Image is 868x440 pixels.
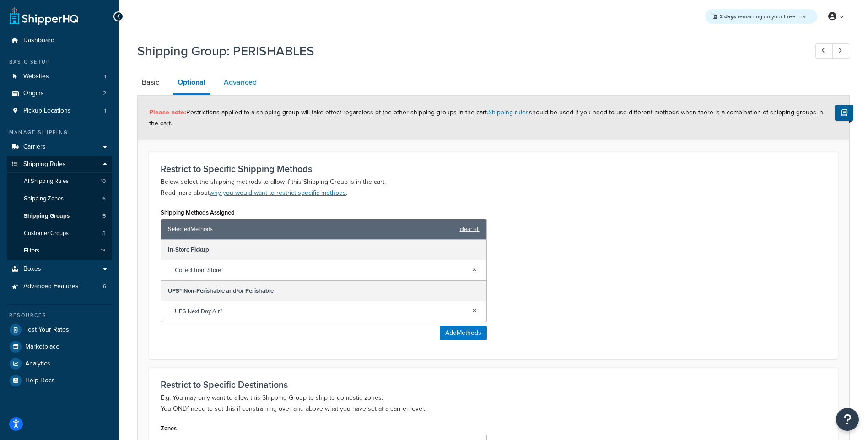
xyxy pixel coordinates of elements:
[7,225,112,242] a: Customer Groups3
[720,12,807,21] span: remaining on your Free Trial
[210,188,346,198] a: why you would want to restrict specific methods
[23,73,49,80] span: Websites
[175,264,465,277] span: Collect from Store
[102,195,106,203] span: 6
[23,107,71,115] span: Pickup Locations
[23,37,54,44] span: Dashboard
[7,173,112,190] a: AllShipping Rules10
[101,247,106,255] span: 13
[102,230,106,237] span: 3
[161,240,486,260] div: In-Store Pickup
[23,283,79,290] span: Advanced Features
[7,278,112,295] li: Advanced Features
[835,105,853,121] button: Show Help Docs
[7,58,112,66] div: Basic Setup
[7,208,112,225] li: Shipping Groups
[219,71,261,93] a: Advanced
[24,247,39,255] span: Filters
[7,156,112,173] a: Shipping Rules
[7,278,112,295] a: Advanced Features6
[23,265,41,273] span: Boxes
[137,71,164,93] a: Basic
[7,261,112,278] a: Boxes
[23,143,46,151] span: Carriers
[137,42,798,60] h1: Shipping Group: PERISHABLES
[149,107,823,128] span: Restrictions applied to a shipping group will take effect regardless of the other shipping groups...
[7,68,112,85] a: Websites1
[7,102,112,119] a: Pickup Locations1
[7,338,112,355] a: Marketplace
[23,161,66,168] span: Shipping Rules
[24,212,70,220] span: Shipping Groups
[161,425,177,432] label: Zones
[24,195,64,203] span: Shipping Zones
[102,212,106,220] span: 5
[161,209,235,216] label: Shipping Methods Assigned
[7,190,112,207] li: Shipping Zones
[7,129,112,136] div: Manage Shipping
[720,12,736,21] strong: 2 days
[832,43,850,59] a: Next Record
[7,102,112,119] li: Pickup Locations
[101,177,106,185] span: 10
[25,377,55,385] span: Help Docs
[7,139,112,156] a: Carriers
[7,156,112,260] li: Shipping Rules
[23,90,44,97] span: Origins
[24,230,69,237] span: Customer Groups
[836,408,859,431] button: Open Resource Center
[24,177,69,185] span: All Shipping Rules
[25,360,50,368] span: Analytics
[7,322,112,338] a: Test Your Rates
[103,90,106,97] span: 2
[440,326,487,340] button: AddMethods
[488,107,529,117] a: Shipping rules
[161,281,486,301] div: UPS® Non-Perishable and/or Perishable
[103,283,106,290] span: 6
[7,311,112,319] div: Resources
[7,190,112,207] a: Shipping Zones6
[25,326,69,334] span: Test Your Rates
[161,392,826,414] p: E.g. You may only want to allow this Shipping Group to ship to domestic zones. You ONLY need to s...
[7,372,112,389] a: Help Docs
[460,223,480,236] a: clear all
[173,71,210,95] a: Optional
[149,107,186,117] strong: Please note:
[168,223,455,236] span: Selected Methods
[815,43,833,59] a: Previous Record
[175,305,465,318] span: UPS Next Day Air®
[25,343,59,351] span: Marketplace
[7,355,112,372] a: Analytics
[7,85,112,102] a: Origins2
[7,242,112,259] a: Filters13
[104,107,106,115] span: 1
[161,380,826,390] h3: Restrict to Specific Destinations
[7,68,112,85] li: Websites
[7,242,112,259] li: Filters
[7,32,112,49] a: Dashboard
[7,225,112,242] li: Customer Groups
[161,164,826,174] h3: Restrict to Specific Shipping Methods
[161,177,826,199] p: Below, select the shipping methods to allow if this Shipping Group is in the cart. Read more about .
[104,73,106,80] span: 1
[7,208,112,225] a: Shipping Groups5
[7,85,112,102] li: Origins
